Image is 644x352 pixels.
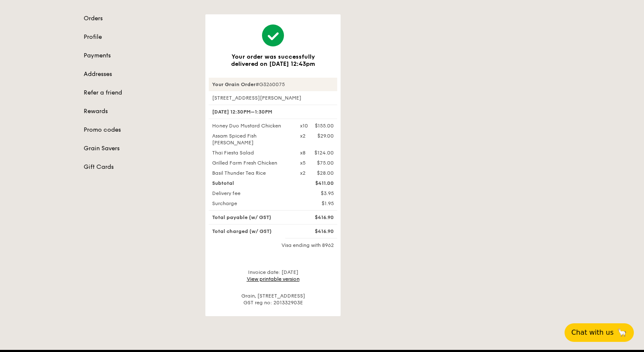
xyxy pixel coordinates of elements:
a: Promo codes [84,126,195,134]
span: Chat with us [571,328,614,338]
div: $28.00 [317,170,334,176]
div: x2 [300,170,306,176]
span: 🦙 [617,328,627,338]
a: Payments [84,51,195,60]
div: #G3260075 [209,78,337,91]
img: icon-bigtick-success.32661cc0.svg [262,24,284,46]
div: Surcharge [207,200,295,207]
a: Profile [84,33,195,41]
div: Thai Fiesta Salad [207,149,295,156]
div: $29.00 [317,133,334,139]
div: $155.00 [315,122,334,129]
div: [DATE] 12:30PM–1:30PM [209,105,337,119]
a: Addresses [84,70,195,79]
strong: Your Grain Order [212,81,256,87]
div: Visa ending with 8962 [209,242,337,249]
div: $124.00 [314,149,334,156]
div: Subtotal [207,180,295,187]
a: Gift Cards [84,163,195,171]
div: x2 [300,133,306,139]
a: Rewards [84,107,195,116]
div: $75.00 [317,160,334,166]
div: Invoice date: [DATE] [209,269,337,282]
button: Chat with us🦙 [565,323,634,342]
div: $416.90 [295,214,339,221]
div: $3.95 [295,190,339,197]
a: View printable version [247,276,300,282]
div: Total charged (w/ GST) [207,228,295,235]
div: Grain, [STREET_ADDRESS] GST reg no: 201332903E [209,292,337,306]
div: $411.00 [295,180,339,187]
div: Delivery fee [207,190,295,197]
h3: Your order was successfully delivered on [DATE] 12:43pm [219,53,327,68]
a: Refer a friend [84,89,195,97]
div: x5 [300,160,306,166]
div: $1.95 [295,200,339,207]
div: Grilled Farm Fresh Chicken [207,160,295,166]
div: Assam Spiced Fish [PERSON_NAME] [207,133,295,146]
span: Total payable (w/ GST) [212,214,271,220]
div: x8 [300,149,306,156]
div: x10 [300,122,308,129]
div: [STREET_ADDRESS][PERSON_NAME] [209,95,337,101]
a: Orders [84,14,195,23]
div: Honey Duo Mustard Chicken [207,122,295,129]
a: Grain Savers [84,144,195,153]
div: $416.90 [295,228,339,235]
div: Basil Thunder Tea Rice [207,170,295,176]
